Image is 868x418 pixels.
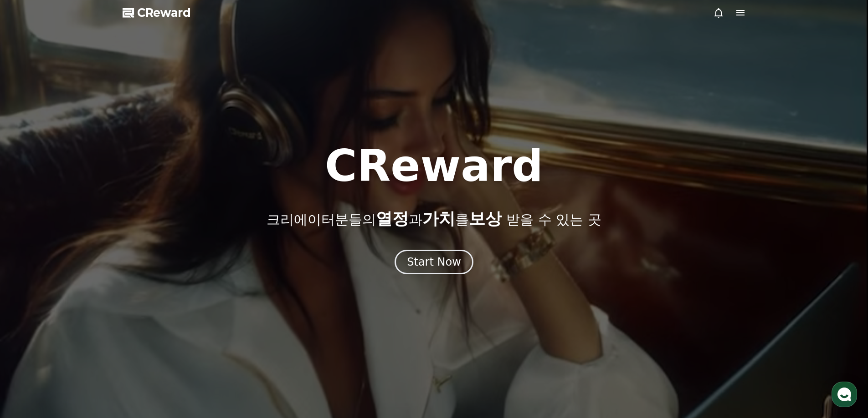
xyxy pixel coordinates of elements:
[83,302,94,310] span: 대화
[325,144,543,188] h1: CReward
[395,259,473,267] a: Start Now
[60,288,118,311] a: 대화
[118,288,175,311] a: 설정
[469,209,502,228] span: 보상
[137,5,191,20] span: CReward
[267,210,601,228] p: 크리에이터분들의 과 를 받을 수 있는 곳
[29,302,34,309] span: 홈
[422,209,455,228] span: 가치
[123,5,191,20] a: CReward
[3,288,60,311] a: 홈
[407,255,461,269] div: Start Now
[376,209,409,228] span: 열정
[395,250,473,274] button: Start Now
[141,302,152,309] span: 설정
